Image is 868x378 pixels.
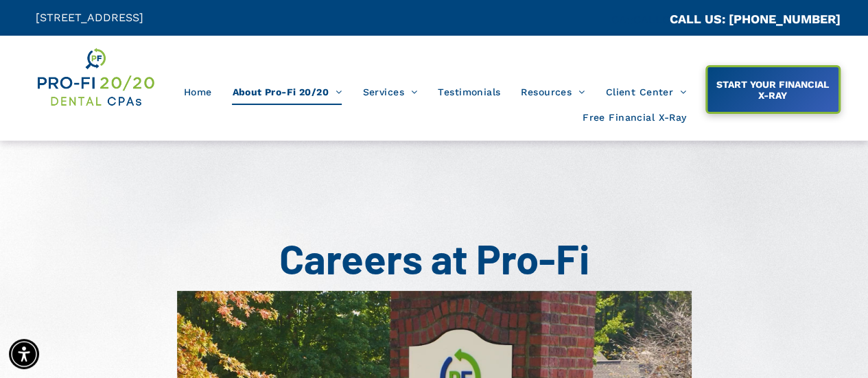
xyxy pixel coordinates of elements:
a: CALL US: [PHONE_NUMBER] [670,12,841,26]
span: CA::CALLC [611,13,670,26]
span: [STREET_ADDRESS] [36,11,143,24]
div: Accessibility Menu [9,339,39,369]
a: Resources [511,79,595,105]
span: Careers at Pro-Fi [279,233,589,283]
a: Client Center [595,79,696,105]
a: START YOUR FINANCIAL X-RAY [705,65,841,114]
img: Get Dental CPA Consulting, Bookkeeping, & Bank Loans [36,46,156,108]
a: Free Financial X-Ray [572,105,696,131]
a: Home [174,79,222,105]
span: START YOUR FINANCIAL X-RAY [708,72,837,108]
a: Testimonials [427,79,511,105]
a: Services [352,79,427,105]
a: About Pro-Fi 20/20 [222,79,352,105]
